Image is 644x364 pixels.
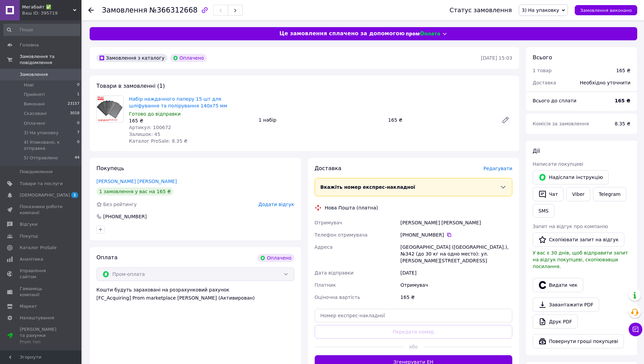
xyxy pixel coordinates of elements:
span: Всього до сплати [533,98,576,103]
div: Оплачено [170,54,207,62]
span: Товари в замовленні (1) [96,83,165,89]
span: Доставка [315,165,342,171]
div: Повернутися назад [88,7,94,14]
span: 3) На упаковку [522,7,559,13]
span: Товари та послуги [20,181,63,187]
span: Аналітика [20,256,43,262]
span: Маркет [20,303,37,309]
span: Прийняті [24,92,45,98]
span: Залишок: 45 [129,132,160,137]
span: 1 [71,192,78,198]
span: 23157 [68,101,79,107]
button: Замовлення виконано [575,5,637,15]
span: Без рейтингу [103,202,137,207]
span: або [404,343,423,350]
span: Каталог ProSale: 8.35 ₴ [129,138,187,144]
b: 165 ₴ [615,98,630,103]
div: 1 набір [256,115,386,125]
span: Замовлення [20,72,48,78]
span: Головна [20,42,39,48]
span: Показники роботи компанії [20,204,63,216]
span: №366312668 [149,6,198,14]
span: Дії [533,148,540,154]
span: 3018 [70,110,79,117]
div: Prom топ [20,339,63,345]
button: SMS [533,204,554,218]
time: [DATE] 15:03 [481,55,512,61]
input: Номер експрес-накладної [315,309,513,322]
a: Завантажити PDF [533,298,599,312]
div: Статус замовлення [449,7,512,14]
a: Друк PDF [533,315,578,329]
span: 5) Отправлено [24,155,58,161]
a: Редагувати [499,113,512,127]
span: Дата відправки [315,270,354,276]
div: Кошти будуть зараховані на розрахунковий рахунок [96,286,294,301]
div: [FC_Acquiring] Prom marketplace [PERSON_NAME] (Активирован) [96,295,294,301]
span: Повідомлення [20,169,53,175]
div: [PERSON_NAME] [PERSON_NAME] [399,217,514,229]
div: Отримувач [399,279,514,291]
button: Повернути гроші покупцеві [533,334,624,348]
div: Нова Пошта (платна) [323,204,380,211]
div: 165 ₴ [129,117,253,124]
span: Отримувач [315,220,342,225]
span: [PERSON_NAME] та рахунки [20,326,63,345]
div: Ваш ID: 395719 [22,10,81,16]
a: Viber [566,187,590,201]
span: 1 [77,92,79,98]
span: Редагувати [483,166,512,171]
button: Чат [533,187,564,201]
a: Telegram [593,187,626,201]
button: Надіслати інструкцію [533,170,609,184]
span: Всього [533,54,552,61]
span: 4) Упаковано, к отправке [24,139,77,151]
div: [PHONE_NUMBER] [401,231,512,238]
a: [PERSON_NAME] [PERSON_NAME] [96,179,177,184]
span: Оціночна вартість [315,295,360,300]
span: 7 [77,130,79,136]
span: [DEMOGRAPHIC_DATA] [20,192,70,198]
span: Комісія за замовлення [533,121,589,126]
span: Покупці [20,233,38,239]
span: Адреса [315,244,333,250]
div: 165 ₴ [616,67,630,74]
span: Платник [315,282,336,288]
button: Видати чек [533,278,583,292]
span: Вкажіть номер експрес-накладної [320,184,416,190]
span: 0 [77,120,79,126]
span: Покупець [96,165,124,171]
span: Каталог ProSale [20,245,56,251]
span: 0 [77,82,79,88]
span: Доставка [533,80,556,85]
span: Телефон отримувача [315,232,368,238]
span: 8.35 ₴ [615,121,630,126]
div: Оплачено [257,254,294,262]
span: 3) На упаковку [24,130,59,136]
span: 44 [75,155,79,161]
span: Мегабайт ✅ [22,4,73,10]
div: 165 ₴ [399,291,514,303]
span: Управління сайтом [20,268,63,280]
span: Запит на відгук про компанію [533,224,608,229]
span: У вас є 30 днів, щоб відправити запит на відгук покупцеві, скопіювавши посилання. [533,250,628,269]
span: Написати покупцеві [533,161,583,167]
span: Готово до відправки [129,111,181,117]
div: Замовлення з каталогу [96,54,167,62]
div: [DATE] [399,267,514,279]
span: Відгуки [20,221,37,227]
span: 0 [77,139,79,151]
span: Замовлення та повідомлення [20,54,81,66]
span: Гаманець компанії [20,286,63,298]
a: Набір наждачного паперу 15 шт для шліфування та полірування 140x75 мм [129,96,227,108]
div: 165 ₴ [385,115,496,125]
div: [PHONE_NUMBER] [103,213,147,220]
button: Скопіювати запит на відгук [533,232,624,247]
span: Оплата [96,254,117,261]
span: Оплачені [24,120,45,126]
div: Необхідно уточнити [576,75,634,90]
span: Це замовлення сплачено за допомогою [279,30,405,38]
span: Нові [24,82,34,88]
span: Налаштування [20,315,54,321]
img: Набір наждачного паперу 15 шт для шліфування та полірування 140x75 мм [97,96,123,122]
